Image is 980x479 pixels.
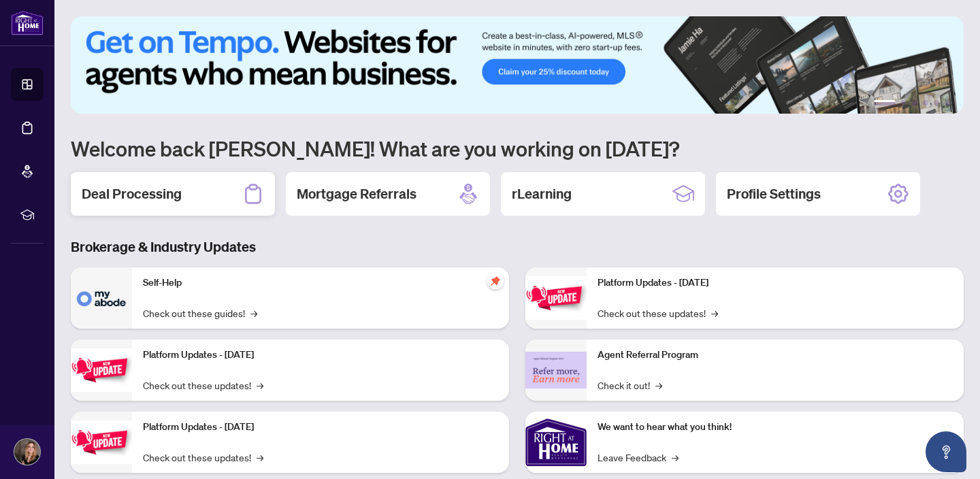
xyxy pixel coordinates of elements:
[525,352,587,389] img: Agent Referral Program
[143,276,498,291] p: Self-Help
[598,420,953,435] p: We want to hear what you think!
[257,450,263,465] span: →
[71,16,964,114] img: Slide 0
[598,378,662,393] a: Check it out!→
[82,184,182,203] h2: Deal Processing
[926,431,966,472] button: Open asap
[71,135,964,161] h1: Welcome back [PERSON_NAME]! What are you working on [DATE]?
[512,184,572,203] h2: rLearning
[297,184,416,203] h2: Mortgage Referrals
[71,420,132,463] img: Platform Updates - July 21, 2025
[525,276,587,319] img: Platform Updates - June 23, 2025
[487,273,504,289] span: pushpin
[901,100,906,105] button: 2
[143,450,263,465] a: Check out these updates!→
[250,305,257,320] span: →
[143,378,263,393] a: Check out these updates!→
[71,267,132,329] img: Self-Help
[945,100,950,105] button: 6
[143,348,498,363] p: Platform Updates - [DATE]
[655,378,662,393] span: →
[672,450,679,465] span: →
[598,348,953,363] p: Agent Referral Program
[912,100,917,105] button: 3
[874,100,896,105] button: 1
[934,100,939,105] button: 5
[598,450,679,465] a: Leave Feedback→
[143,305,257,320] a: Check out these guides!→
[71,237,964,257] h3: Brokerage & Industry Updates
[71,348,132,391] img: Platform Updates - September 16, 2025
[525,412,587,473] img: We want to hear what you think!
[11,10,44,35] img: logo
[14,439,40,465] img: Profile Icon
[727,184,821,203] h2: Profile Settings
[143,420,498,435] p: Platform Updates - [DATE]
[923,100,928,105] button: 4
[711,305,718,320] span: →
[598,276,953,291] p: Platform Updates - [DATE]
[257,378,263,393] span: →
[598,305,718,320] a: Check out these updates!→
